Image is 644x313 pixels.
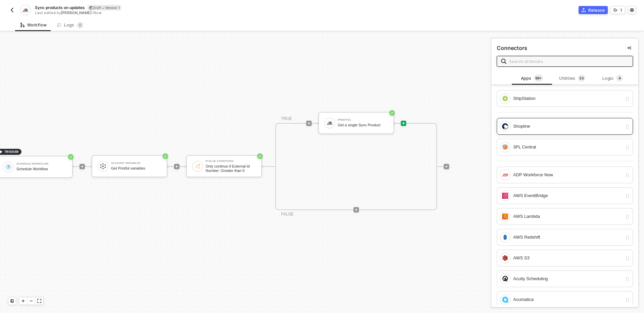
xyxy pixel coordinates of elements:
sup: 4 [616,75,623,81]
img: integration-icon [502,172,508,178]
span: icon-play [307,121,311,125]
div: ShipStation [513,95,622,102]
span: icon-commerce [582,8,586,12]
div: Utilities [557,75,587,82]
div: 3PL Central [513,143,622,151]
div: Account Variables [111,162,161,165]
div: Draft • Version 1 [88,5,121,10]
img: search [501,59,506,64]
span: icon-success-page [389,110,395,116]
span: icon-edit [89,6,93,9]
div: Printful [338,119,388,121]
div: Connectors [497,45,527,52]
span: icon-play [80,165,84,169]
button: Release [579,6,608,14]
sup: 33 [578,75,585,81]
img: icon [195,163,201,169]
span: icon-success-page [163,153,168,159]
img: icon [100,163,106,169]
div: If-Else Conditions [206,160,256,163]
div: Get a single Sync Product [338,123,388,127]
span: icon-settings [630,8,634,12]
span: icon-play [354,208,358,212]
img: drag [625,173,630,178]
div: AWS Redshift [513,234,622,241]
button: back [8,6,16,14]
img: drag [625,297,630,303]
img: integration-icon [502,144,508,150]
span: icon-play [21,299,25,303]
div: Only continue if External Id Number: Greater than 0 [206,164,256,173]
div: ADP Workforce Now [513,171,622,179]
div: Workflow [20,22,47,28]
img: integration-icon [502,193,508,199]
span: icon-play [175,165,179,169]
sup: 0 [77,22,84,28]
button: 1 [610,6,625,14]
span: icon-play [401,121,406,125]
input: Search all blocks [509,58,629,65]
img: integration-icon [22,7,28,13]
div: AWS S3 [513,254,622,262]
div: AWS EventBridge [513,192,622,199]
img: drag [625,276,630,282]
img: integration-icon [502,96,508,102]
img: integration-icon [502,255,508,261]
span: 4 [619,75,621,81]
span: Sync products on updates [35,5,85,10]
img: drag [625,124,630,129]
img: icon [327,120,333,126]
div: 1 [620,7,622,13]
span: 3 [582,75,584,81]
img: integration-icon [502,297,508,303]
div: Apps [517,75,547,82]
img: back [9,7,15,13]
div: Acuity Scheduling [513,275,622,283]
span: [PERSON_NAME] [61,10,92,15]
span: 3 [579,75,582,81]
span: icon-expand [37,299,41,303]
img: integration-icon [502,234,508,240]
img: drag [625,193,630,199]
div: AWS Lambda [513,213,622,220]
img: drag [625,256,630,261]
span: TRIGGER [4,149,19,154]
sup: 177 [534,75,543,81]
div: Get Printful variables [111,166,161,171]
div: FALSE [281,211,293,217]
img: drag [625,145,630,150]
img: integration-icon [502,276,508,282]
div: Schedule Workflow [16,163,67,165]
span: icon-versioning [613,8,618,12]
div: Release [588,7,605,13]
span: icon-play [444,165,448,169]
img: integration-icon [502,213,508,220]
span: icon-collapse-right [627,46,631,50]
div: Shopline [513,123,622,130]
span: icon-success-page [68,154,73,160]
span: icon-success-page [257,153,263,159]
div: Last edited by - Now [35,10,321,15]
img: drag [625,235,630,240]
div: Acumatica [513,296,622,303]
img: drag [625,214,630,220]
img: icon [5,164,11,170]
div: Schedule Workflow [16,167,67,171]
div: Logic [598,75,628,82]
div: TRUE [281,116,292,122]
span: icon-minus [29,299,33,303]
img: integration-icon [502,123,508,129]
div: Logs [57,22,84,28]
img: drag [625,96,630,102]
